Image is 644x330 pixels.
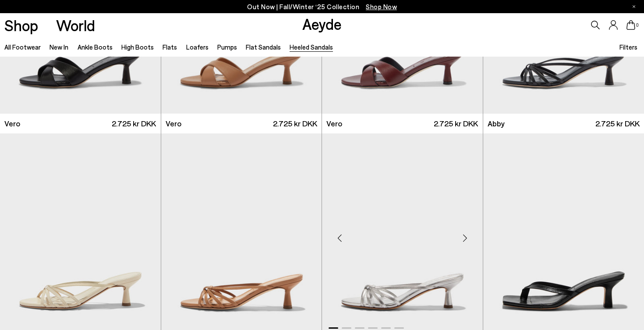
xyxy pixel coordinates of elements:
a: Vero 2.725 kr DKK [322,114,483,133]
a: Pumps [217,43,237,51]
span: 2.725 kr DKK [595,118,640,129]
span: Vero [166,118,181,129]
span: 2.725 kr DKK [434,118,478,129]
a: Flats [163,43,177,51]
p: Out Now | Fall/Winter ‘25 Collection [247,1,397,12]
a: Ankle Boots [78,43,113,51]
span: Filters [619,43,637,51]
a: Heeled Sandals [290,43,333,51]
a: Shop [4,18,38,33]
a: New In [50,43,68,51]
a: High Boots [121,43,154,51]
span: Vero [4,118,20,129]
a: Aeyde [302,14,342,33]
a: World [56,18,95,33]
a: Loafers [186,43,209,51]
div: Next slide [452,225,478,251]
span: Abby [488,118,505,129]
span: Vero [326,118,342,129]
span: 2.725 kr DKK [273,118,317,129]
a: Flat Sandals [246,43,281,51]
span: 2.725 kr DKK [112,118,156,129]
div: Previous slide [326,225,353,251]
a: All Footwear [4,43,41,51]
span: Navigate to /collections/new-in [366,3,397,11]
span: 0 [635,23,640,28]
a: 0 [626,20,635,30]
a: Vero 2.725 kr DKK [161,114,322,133]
